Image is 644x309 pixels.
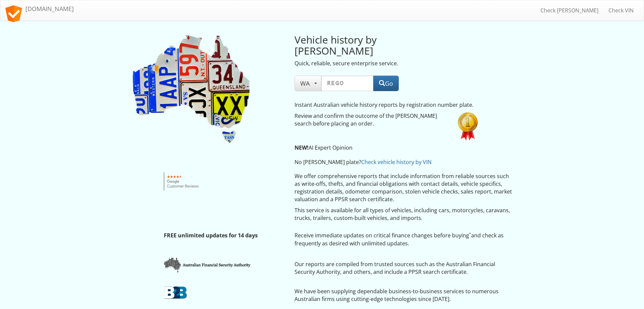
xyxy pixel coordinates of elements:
p: No [PERSON_NAME] plate? [295,158,480,166]
h2: Vehicle history by [PERSON_NAME] [295,34,448,56]
p: Instant Australian vehicle history reports by registration number plate. [295,101,480,109]
p: AI Expert Opinion [295,144,480,152]
img: 70xNxb2b.png.pagespeed.ic.3NxMZHYmSw.png [164,286,187,299]
a: [DOMAIN_NAME] [0,0,79,17]
img: xafsa.png.pagespeed.ic.JEDYS2SgpF.png [164,257,252,273]
button: WA [295,76,321,91]
strong: FREE unlimited updates for 14 days [164,232,258,239]
img: Rego Check [131,34,252,144]
a: Check vehicle history by VIN [361,158,432,166]
img: 60xNx1st.png.pagespeed.ic.dCaXidl4M0.png [458,112,478,141]
p: This service is available for all types of vehicles, including cars, motorcycles, caravans, truck... [295,207,513,222]
p: Receive immediate updates on critical finance changes before buying and check as frequently as de... [295,232,513,247]
a: Check VIN [603,2,639,19]
img: logo.svg [5,5,22,22]
strong: NEW! [295,144,309,151]
p: Review and confirm the outcome of the [PERSON_NAME] search before placing an order. [295,112,448,128]
p: Quick, reliable, secure enterprise service. [295,60,448,67]
button: Go [373,76,399,91]
img: Google customer reviews [164,172,202,190]
span: WA [300,79,316,87]
p: Our reports are compiled from trusted sources such as the Australian Financial Security Authority... [295,260,513,276]
input: Rego [321,76,374,91]
p: We have been supplying dependable business-to-business services to numerous Australian firms usin... [295,288,513,303]
p: We offer comprehensive reports that include information from reliable sources such as write-offs,... [295,172,513,203]
a: Check [PERSON_NAME] [535,2,603,19]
